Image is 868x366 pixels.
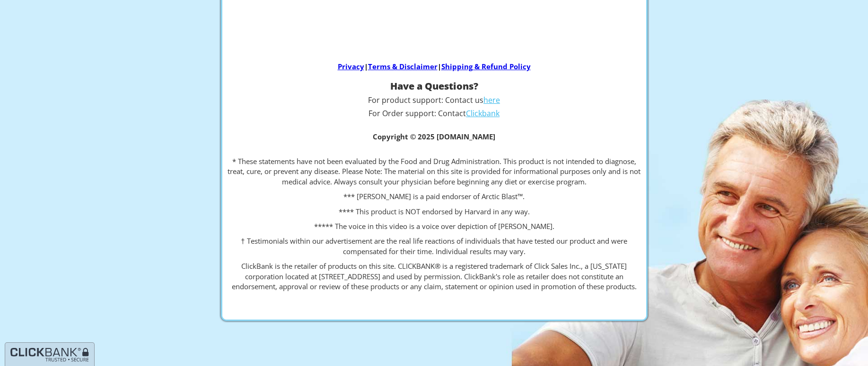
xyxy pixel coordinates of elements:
[10,347,89,363] img: logo-tab-dark-blue-en.png
[224,236,645,256] p: † Testimonials within our advertisement are the real life reactions of individuals that have test...
[224,261,645,292] p: ClickBank is the retailer of products on this site. CLICKBANK® is a registered trademark of Click...
[373,132,495,141] strong: Copyright © 2025 [DOMAIN_NAME]
[219,311,649,328] img: footer.png
[224,221,645,231] p: ***** The voice in this video is a voice over depiction of [PERSON_NAME].
[483,95,500,105] a: here
[219,110,649,118] h5: For Order support: Contact
[219,96,649,105] h5: For product support: Contact us
[219,81,649,91] h4: Have a Questions?
[338,62,364,71] a: Privacy
[224,207,645,217] p: **** This product is NOT endorsed by Harvard in any way.
[466,108,500,119] a: Clickbank
[224,62,645,72] p: | |
[224,156,645,187] p: * These statements have not been evaluated by the Food and Drug Administration. This product is n...
[224,192,645,201] p: *** [PERSON_NAME] is a paid endorser of Arctic Blast™.
[368,62,438,71] a: Terms & Disclaimer
[441,62,531,71] a: Shipping & Refund Policy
